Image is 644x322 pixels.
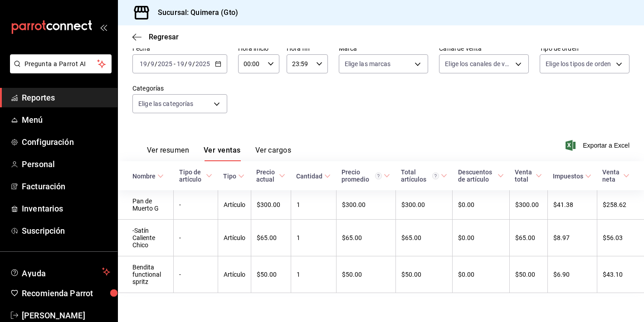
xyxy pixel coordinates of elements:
[223,173,236,180] div: Tipo
[546,59,611,68] span: Elige los tipos de orden
[100,24,107,31] button: open_drawer_menu
[597,190,644,220] td: $258.62
[547,220,597,256] td: $8.97
[155,60,157,67] span: /
[445,59,512,68] span: Elige los canales de venta
[22,136,110,148] span: Configuración
[291,256,336,293] td: 1
[22,180,110,192] span: Facturación
[296,173,331,180] span: Cantidad
[10,54,112,73] button: Pregunta a Parrot AI
[597,220,644,256] td: $56.03
[296,173,322,180] div: Cantidad
[458,168,496,183] div: Descuentos de artículo
[22,114,110,126] span: Menú
[132,85,227,91] label: Categorías
[401,168,439,183] div: Total artículos
[195,60,210,67] input: ----
[118,256,174,293] td: Bendita functional spritz
[147,146,189,161] button: Ver resumen
[287,45,328,52] label: Hora fin
[547,190,597,220] td: $41.38
[453,190,509,220] td: $0.00
[336,190,395,220] td: $300.00
[174,60,176,67] span: -
[223,173,244,180] span: Tipo
[395,190,452,220] td: $300.00
[342,168,390,183] span: Precio promedio
[22,309,110,322] span: [PERSON_NAME]
[22,287,110,299] span: Recomienda Parrot
[24,59,98,69] span: Pregunta a Parrot AI
[401,168,447,183] span: Total artículos
[176,60,185,67] input: --
[174,190,218,220] td: -
[515,168,534,183] div: Venta total
[553,173,583,180] div: Impuestos
[157,60,173,67] input: ----
[336,220,395,256] td: $65.00
[139,60,147,67] input: --
[291,220,336,256] td: 1
[453,256,509,293] td: $0.00
[179,168,204,183] div: Tipo de artículo
[375,173,382,179] svg: Precio promedio = Total artículos / cantidad
[147,146,291,161] div: navigation tabs
[255,146,292,161] button: Ver cargos
[251,220,291,256] td: $65.00
[345,59,391,68] span: Elige las marcas
[118,220,174,256] td: -Satín Caliente Chico
[547,256,597,293] td: $6.90
[174,220,218,256] td: -
[204,146,241,161] button: Ver ventas
[342,168,382,183] div: Precio promedio
[602,168,629,183] span: Venta neta
[132,45,227,52] label: Fecha
[251,190,291,220] td: $300.00
[509,190,547,220] td: $300.00
[509,256,547,293] td: $50.00
[553,173,591,180] span: Impuestos
[256,168,277,183] div: Precio actual
[179,168,212,183] span: Tipo de artículo
[132,33,179,41] button: Regresar
[149,33,179,41] span: Regresar
[150,60,155,67] input: --
[118,190,174,220] td: Pan de Muerto G
[174,256,218,293] td: -
[22,91,110,104] span: Reportes
[251,256,291,293] td: $50.00
[336,256,395,293] td: $50.00
[238,45,279,52] label: Hora inicio
[567,140,629,151] button: Exportar a Excel
[138,99,194,108] span: Elige las categorías
[515,168,542,183] span: Venta total
[218,256,251,293] td: Artículo
[395,256,452,293] td: $50.00
[22,158,110,170] span: Personal
[132,173,164,180] span: Nombre
[6,66,112,75] a: Pregunta a Parrot AI
[188,60,192,67] input: --
[256,168,285,183] span: Precio actual
[597,256,644,293] td: $43.10
[132,173,156,180] div: Nombre
[218,220,251,256] td: Artículo
[147,60,150,67] span: /
[22,202,110,215] span: Inventarios
[192,60,195,67] span: /
[509,220,547,256] td: $65.00
[602,168,621,183] div: Venta neta
[291,190,336,220] td: 1
[185,60,187,67] span: /
[458,168,504,183] span: Descuentos de artículo
[395,220,452,256] td: $65.00
[453,220,509,256] td: $0.00
[218,190,251,220] td: Artículo
[151,7,238,18] h3: Sucursal: Quimera (Gto)
[22,225,110,237] span: Suscripción
[432,173,439,179] svg: El total artículos considera cambios de precios en los artículos así como costos adicionales por ...
[22,266,98,277] span: Ayuda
